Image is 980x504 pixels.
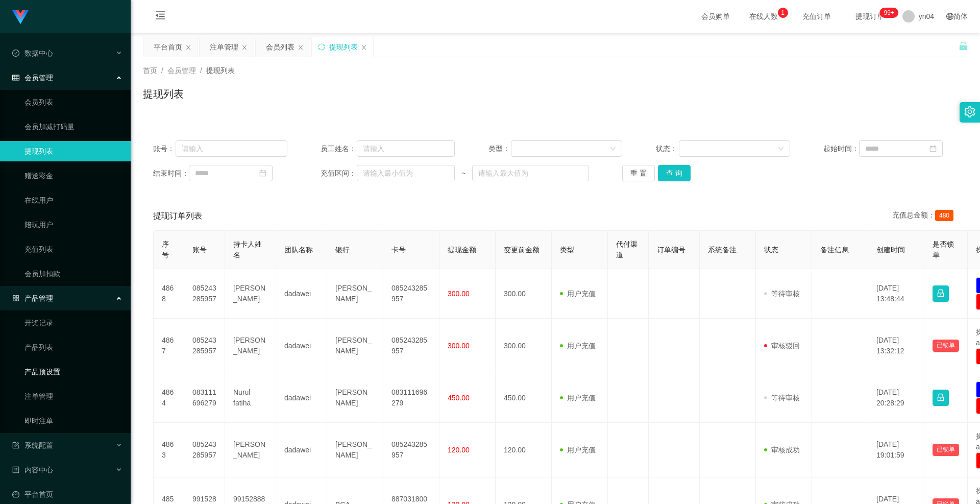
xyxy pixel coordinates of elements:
[764,246,778,254] span: 状态
[153,168,189,179] span: 结束时间：
[276,269,327,319] td: dadawei
[143,86,184,102] h1: 提现列表
[744,13,783,20] span: 在线人数
[225,269,276,319] td: [PERSON_NAME]
[12,74,53,82] span: 会员管理
[472,165,589,181] input: 请输入最大值为
[162,240,169,259] span: 序号
[933,444,959,456] button: 已锁单
[764,290,800,298] span: 等待审核
[764,394,800,402] span: 等待审核
[154,37,182,57] div: 平台首页
[327,373,383,423] td: [PERSON_NAME]
[335,246,350,254] span: 银行
[225,423,276,477] td: [PERSON_NAME]
[259,170,266,177] i: 图标: calendar
[329,37,358,57] div: 提现列表
[12,294,53,302] span: 产品管理
[192,246,207,254] span: 账号
[357,165,455,181] input: 请输入最小值为
[327,269,383,319] td: [PERSON_NAME]
[383,269,439,319] td: 085243285957
[143,66,157,75] span: 首页
[560,342,596,350] span: 用户充值
[764,446,800,454] span: 审核成功
[448,446,470,454] span: 120.00
[876,246,905,254] span: 创建时间
[946,13,953,20] i: 图标: global
[504,246,540,254] span: 变更前金额
[143,1,178,33] i: 图标: menu-fold
[12,10,29,25] img: logo.9652507e.png
[167,66,196,75] span: 会员管理
[868,269,924,319] td: [DATE] 13:48:44
[622,165,655,181] button: 重 置
[276,373,327,423] td: dadawei
[850,13,889,20] span: 提现订单
[321,168,356,179] span: 充值区间：
[935,210,953,221] span: 480
[12,74,19,81] i: 图标: table
[12,442,19,449] i: 图标: form
[225,373,276,423] td: Nurul fatiha
[185,44,191,51] i: 图标: close
[24,239,122,259] a: 充值列表
[276,423,327,477] td: dadawei
[24,165,122,186] a: 赠送彩金
[284,246,313,254] span: 团队名称
[448,342,470,350] span: 300.00
[933,285,949,302] button: 图标: lock
[153,143,176,154] span: 账号：
[266,37,295,57] div: 会员列表
[24,362,122,382] a: 产品预设置
[12,466,53,474] span: 内容中心
[879,8,898,18] sup: 303
[318,43,325,51] i: 图标: sync
[233,240,262,259] span: 持卡人姓名
[868,319,924,373] td: [DATE] 13:32:12
[12,466,19,473] i: 图标: profile
[184,373,225,423] td: 083111696279
[361,44,367,51] i: 图标: close
[383,319,439,373] td: 085243285957
[560,246,574,254] span: 类型
[455,168,472,179] span: ~
[24,263,122,284] a: 会员加扣款
[176,140,287,157] input: 请输入
[496,373,552,423] td: 450.00
[496,423,552,477] td: 120.00
[241,44,248,51] i: 图标: close
[820,246,849,254] span: 备注信息
[933,340,959,352] button: 已锁单
[658,165,691,181] button: 查 询
[448,246,476,254] span: 提现金额
[610,146,616,153] i: 图标: down
[210,37,238,57] div: 注单管理
[797,13,836,20] span: 充值订单
[778,8,788,18] sup: 1
[496,269,552,319] td: 300.00
[488,143,511,154] span: 类型：
[206,66,235,75] span: 提现列表
[154,319,184,373] td: 4867
[24,190,122,210] a: 在线用户
[929,145,937,152] i: 图标: calendar
[24,141,122,161] a: 提现列表
[383,423,439,477] td: 085243285957
[448,394,470,402] span: 450.00
[778,146,784,153] i: 图标: down
[184,423,225,477] td: 085243285957
[868,423,924,477] td: [DATE] 19:01:59
[391,246,406,254] span: 卡号
[657,246,685,254] span: 订单编号
[964,106,975,117] i: 图标: setting
[560,446,596,454] span: 用户充值
[154,423,184,477] td: 4863
[321,143,356,154] span: 员工姓名：
[781,8,785,18] p: 1
[12,441,53,449] span: 系统配置
[24,92,122,112] a: 会员列表
[496,319,552,373] td: 300.00
[24,116,122,137] a: 会员加减打码量
[327,423,383,477] td: [PERSON_NAME]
